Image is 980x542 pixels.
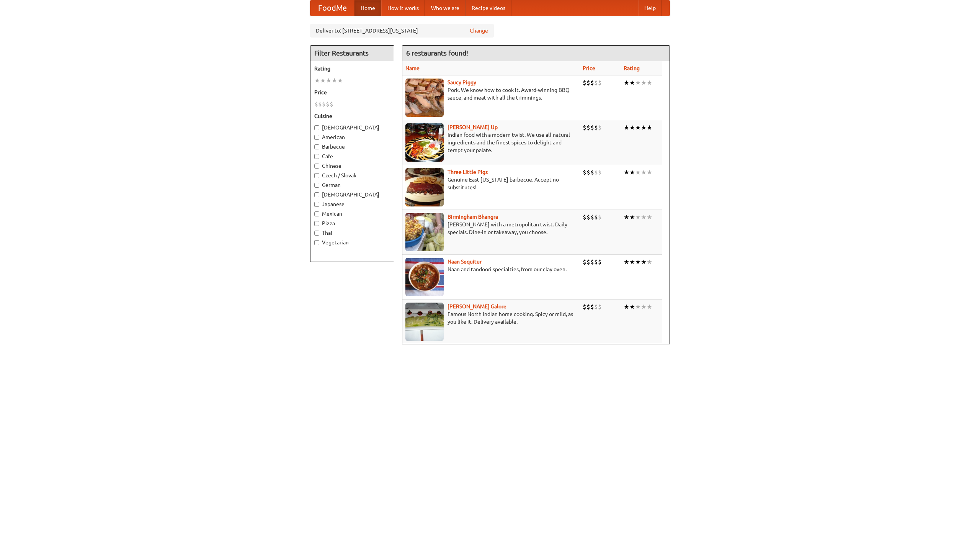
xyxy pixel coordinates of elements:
[314,88,390,96] h5: Price
[594,168,598,177] li: $
[405,258,444,296] img: naansequitur.jpg
[314,112,390,120] h5: Cuisine
[624,65,640,71] a: Rating
[598,168,602,177] li: $
[314,125,319,130] input: [DEMOGRAPHIC_DATA]
[590,123,594,132] li: $
[448,303,506,309] a: [PERSON_NAME] Galore
[314,162,390,170] label: Chinese
[405,310,577,326] p: Famous North Indian home cooking. Spicy or mild, as you like it. Delivery available.
[624,213,629,221] li: ★
[583,213,586,221] li: $
[405,213,444,251] img: bhangra.jpg
[314,124,390,131] label: [DEMOGRAPHIC_DATA]
[314,211,319,216] input: Mexican
[314,229,390,237] label: Thai
[624,258,629,266] li: ★
[629,79,635,87] li: ★
[314,183,319,188] input: German
[624,123,629,132] li: ★
[448,79,476,85] a: Saucy Piggy
[320,76,326,85] li: ★
[314,202,319,207] input: Japanese
[598,79,602,87] li: $
[594,79,598,87] li: $
[624,79,629,87] li: ★
[314,164,319,169] input: Chinese
[310,46,394,61] h4: Filter Restaurants
[590,168,594,177] li: $
[314,181,390,189] label: German
[326,100,330,108] li: $
[354,0,381,16] a: Home
[310,24,494,38] div: Deliver to: [STREET_ADDRESS][US_STATE]
[583,79,586,87] li: $
[594,258,598,266] li: $
[314,191,390,198] label: [DEMOGRAPHIC_DATA]
[635,213,641,221] li: ★
[314,221,319,226] input: Pizza
[647,79,652,87] li: ★
[594,213,598,221] li: $
[635,258,641,266] li: ★
[629,123,635,132] li: ★
[314,239,390,246] label: Vegetarian
[629,213,635,221] li: ★
[590,213,594,221] li: $
[583,303,586,311] li: $
[465,0,511,16] a: Recipe videos
[583,258,586,266] li: $
[594,303,598,311] li: $
[629,303,635,311] li: ★
[629,258,635,266] li: ★
[590,79,594,87] li: $
[586,213,590,221] li: $
[425,0,465,16] a: Who we are
[314,172,390,179] label: Czech / Slovak
[326,76,332,85] li: ★
[405,86,577,102] p: Pork. We know how to cook it. Award-winning BBQ sauce, and meat with all the trimmings.
[624,303,629,311] li: ★
[314,135,319,140] input: American
[586,303,590,311] li: $
[381,0,425,16] a: How it works
[337,76,343,85] li: ★
[405,303,444,341] img: currygalore.jpg
[405,79,444,117] img: saucy.jpg
[405,131,577,154] p: Indian food with a modern twist. We use all-natural ingredients and the finest spices to delight ...
[583,123,586,132] li: $
[314,231,319,236] input: Thai
[314,219,390,227] label: Pizza
[314,133,390,141] label: American
[598,258,602,266] li: $
[448,169,488,175] a: Three Little Pigs
[598,303,602,311] li: $
[448,214,498,220] a: Birmingham Bhangra
[314,200,390,208] label: Japanese
[624,168,629,177] li: ★
[314,240,319,245] input: Vegetarian
[635,303,641,311] li: ★
[641,123,647,132] li: ★
[314,173,319,178] input: Czech / Slovak
[594,123,598,132] li: $
[586,168,590,177] li: $
[641,79,647,87] li: ★
[647,213,652,221] li: ★
[405,168,444,206] img: littlepigs.jpg
[583,65,595,71] a: Price
[583,168,586,177] li: $
[470,27,488,34] a: Change
[590,258,594,266] li: $
[448,124,498,130] a: [PERSON_NAME] Up
[314,154,319,159] input: Cafe
[405,123,444,162] img: curryup.jpg
[448,259,482,265] a: Naan Sequitur
[314,65,390,72] h5: Rating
